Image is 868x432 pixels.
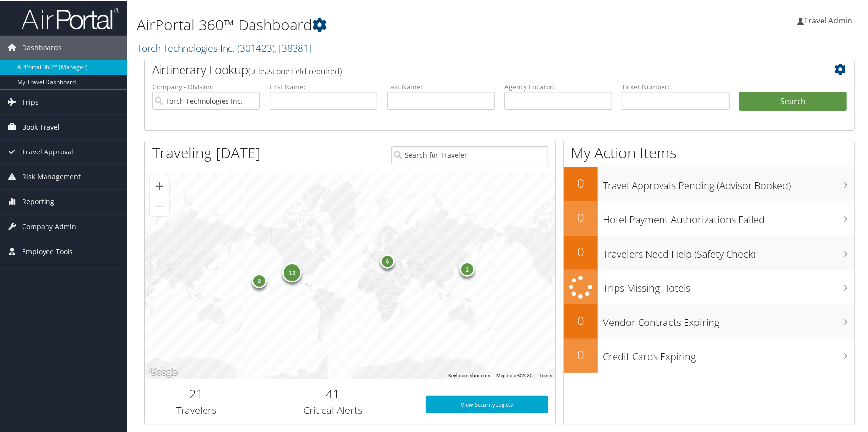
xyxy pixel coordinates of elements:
button: Search [739,91,847,110]
span: Company Admin [22,214,76,238]
span: Reporting [22,189,54,213]
h3: Credit Cards Expiring [603,344,854,363]
h2: 0 [564,242,598,259]
h2: 21 [152,385,240,401]
h3: Vendor Contracts Expiring [603,310,854,328]
span: , [ 38381 ] [274,41,312,54]
div: 12 [283,261,302,281]
span: Dashboards [22,35,62,59]
input: Search for Traveler [391,145,548,163]
label: Last Name: [387,81,495,91]
span: Trips [22,89,39,113]
span: Risk Management [22,164,81,188]
h2: 0 [564,311,598,328]
div: 2 [252,273,267,287]
h2: 0 [564,346,598,362]
span: ( 301423 ) [237,41,274,54]
img: airportal-logo.png [22,6,119,29]
a: 0Credit Cards Expiring [564,338,854,372]
span: Travel Approval [22,139,73,163]
h2: 41 [255,385,411,401]
button: Keyboard shortcuts [448,371,490,378]
span: Map data ©2025 [496,372,533,377]
h2: 0 [564,208,598,225]
img: Google [147,366,180,378]
a: 0Hotel Payment Authorizations Failed [564,200,854,235]
button: Zoom in [150,175,169,195]
a: Trips Missing Hotels [564,269,854,303]
h1: My Action Items [564,142,854,162]
h2: 0 [564,174,598,191]
h3: Travel Approvals Pending (Advisor Booked) [603,173,854,192]
h1: AirPortal 360™ Dashboard [137,14,620,34]
a: 0Vendor Contracts Expiring [564,303,854,338]
h2: Airtinerary Lookup [152,61,788,77]
a: Torch Technologies Inc. [137,41,312,54]
h3: Hotel Payment Authorizations Failed [603,207,854,226]
h3: Travelers [152,403,240,416]
label: Agency Locator: [504,81,612,91]
label: Ticket Number: [622,81,730,91]
span: Book Travel [22,114,60,138]
h3: Trips Missing Hotels [603,276,854,294]
div: 1 [460,261,475,276]
span: Employee Tools [22,238,73,263]
span: (at least one field required) [248,65,342,76]
label: First Name: [270,81,377,91]
a: 0Travel Approvals Pending (Advisor Booked) [564,166,854,200]
a: Travel Admin [797,5,862,34]
h3: Travelers Need Help (Safety Check) [603,241,854,260]
label: Company - Division: [152,81,260,91]
a: 0Travelers Need Help (Safety Check) [564,235,854,269]
button: Zoom out [150,195,169,215]
a: Terms (opens in new tab) [539,372,552,377]
a: View SecurityLogic® [426,395,548,412]
span: Travel Admin [804,14,852,25]
h3: Critical Alerts [255,403,411,416]
h1: Traveling [DATE] [152,142,261,162]
div: 6 [380,253,395,268]
a: Open this area in Google Maps (opens a new window) [147,366,180,378]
